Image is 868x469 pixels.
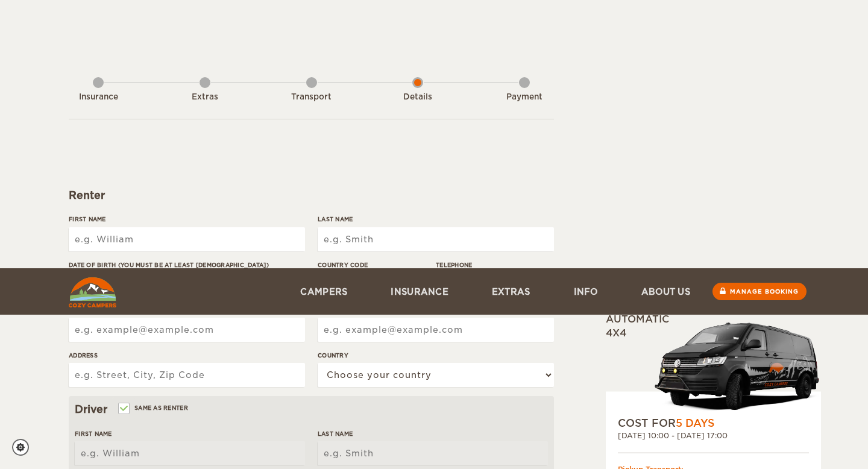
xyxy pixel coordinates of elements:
[75,441,305,465] input: e.g. William
[618,430,809,441] div: [DATE] 10:00 - [DATE] 17:00
[69,260,305,269] label: Date of birth (You must be at least [DEMOGRAPHIC_DATA])
[75,429,305,438] label: First Name
[436,260,554,269] label: Telephone
[318,441,548,465] input: e.g. Smith
[172,92,238,103] div: Extras
[318,318,554,342] input: e.g. example@example.com
[618,415,809,430] div: COST FOR
[69,318,305,342] input: e.g. example@example.com
[69,188,554,203] div: Renter
[676,417,714,429] span: 5 Days
[712,283,807,300] a: Manage booking
[318,429,548,438] label: Last Name
[69,227,305,251] input: e.g. William
[278,92,345,103] div: Transport
[12,439,37,456] a: Cookie settings
[119,402,188,414] label: Same as renter
[606,313,821,416] div: Automatic 4x4
[385,92,451,103] div: Details
[470,268,552,315] a: Extras
[491,92,558,103] div: Payment
[119,406,127,414] input: Same as renter
[278,268,369,315] a: Campers
[69,215,305,224] label: First Name
[369,268,470,315] a: Insurance
[75,402,548,417] div: Driver
[318,215,554,224] label: Last Name
[65,92,131,103] div: Insurance
[654,316,821,415] img: stor-langur-4.png
[69,363,305,387] input: e.g. Street, City, Zip Code
[69,277,116,307] img: Cozy Campers
[552,268,620,315] a: Info
[318,260,424,269] label: Country Code
[69,351,305,360] label: Address
[318,227,554,251] input: e.g. Smith
[620,268,712,315] a: About us
[318,351,554,360] label: Country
